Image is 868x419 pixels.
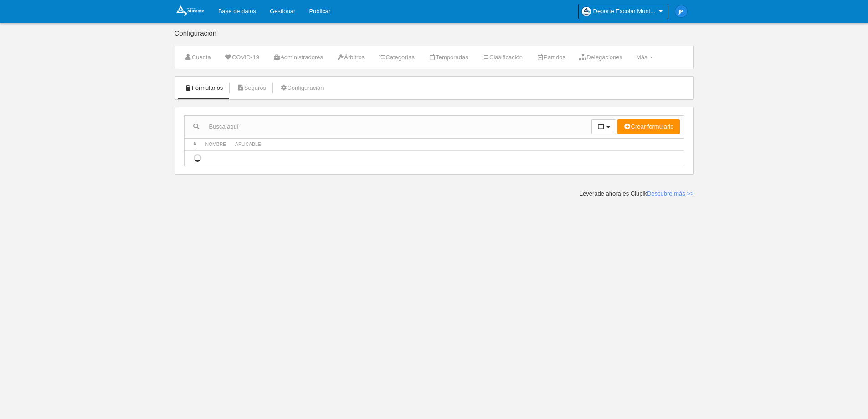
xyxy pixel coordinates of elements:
[231,81,271,95] a: Seguros
[578,4,668,19] a: Deporte Escolar Municipal de [GEOGRAPHIC_DATA]
[423,51,473,64] a: Temporadas
[235,142,261,147] span: Aplicable
[593,7,657,16] span: Deporte Escolar Municipal de [GEOGRAPHIC_DATA]
[531,51,570,64] a: Partidos
[175,30,694,46] div: Configuración
[220,51,264,64] a: COVID-19
[631,51,658,64] a: Más
[574,51,627,64] a: Delegaciones
[373,51,420,64] a: Categorías
[332,51,370,64] a: Árbitros
[582,7,591,16] img: OawjjgO45JmU.30x30.jpg
[477,51,528,64] a: Clasificación
[647,190,694,197] a: Descubre más >>
[185,120,591,134] input: Busca aquí
[636,54,647,61] span: Más
[268,51,328,64] a: Administradores
[617,119,679,134] button: Crear formulario
[275,81,329,95] a: Configuración
[205,142,226,147] span: Nombre
[180,51,216,64] a: Cuenta
[675,5,687,17] img: c2l6ZT0zMHgzMCZmcz05JnRleHQ9SlAmYmc9MWU4OGU1.png
[180,81,228,95] a: Formularios
[580,190,694,198] div: Leverade ahora es Clupik
[175,5,204,16] img: Deporte Escolar Municipal de Alicante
